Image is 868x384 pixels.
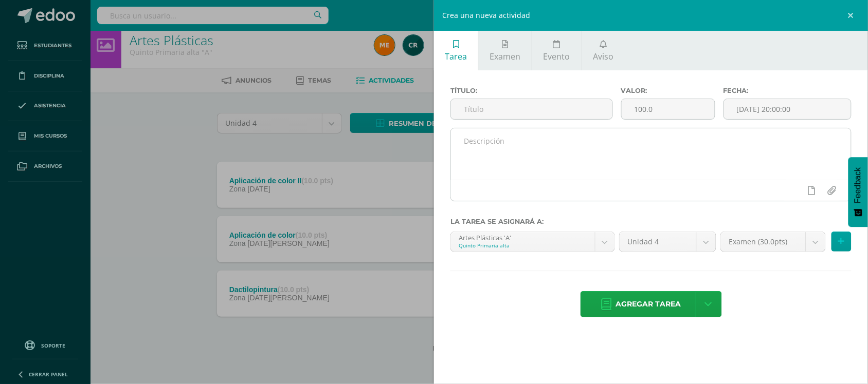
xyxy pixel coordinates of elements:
label: La tarea se asignará a: [450,218,852,225]
span: Aviso [593,51,613,62]
input: Puntos máximos [622,99,715,119]
a: Examen [479,31,532,70]
a: Tarea [434,31,478,70]
span: Examen [490,51,521,62]
label: Título: [450,87,613,94]
span: Tarea [445,51,467,62]
button: Feedback - Mostrar encuesta [848,157,868,227]
span: Examen (30.0pts) [729,232,798,252]
a: Aviso [582,31,625,70]
span: Evento [544,51,570,62]
div: Quinto Primaria alta [459,242,587,249]
span: Unidad 4 [627,232,689,252]
span: Agregar tarea [616,292,681,317]
a: Unidad 4 [620,232,716,252]
label: Valor: [621,87,715,94]
a: Artes Plásticas 'A'Quinto Primaria alta [451,232,614,252]
label: Fecha: [724,87,852,94]
input: Fecha de entrega [724,99,851,119]
input: Título [451,99,612,119]
div: Artes Plásticas 'A' [459,232,587,242]
span: Feedback [854,167,863,203]
a: Examen (30.0pts) [721,232,825,252]
a: Evento [532,31,581,70]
